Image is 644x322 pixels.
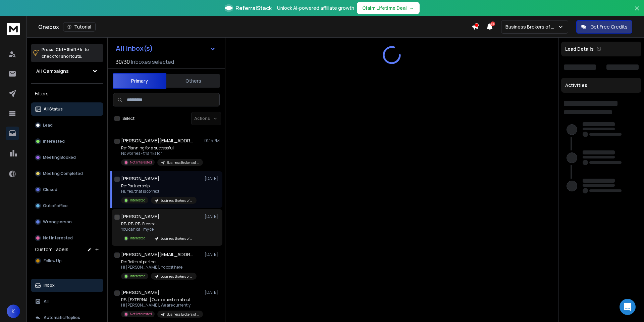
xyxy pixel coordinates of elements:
p: Business Brokers of [US_STATE] | Local Business | [GEOGRAPHIC_DATA] [160,236,193,241]
p: Business Brokers of [US_STATE] | Local Business | [GEOGRAPHIC_DATA] [167,312,199,317]
h3: Inboxes selected [131,58,174,66]
p: Hi [PERSON_NAME], no cost here, [121,265,197,270]
p: [DATE] [205,290,220,295]
p: Interested [130,274,146,279]
button: Follow Up [31,254,103,268]
button: Claim Lifetime Deal→ [357,2,420,14]
div: Open Intercom Messenger [620,299,636,315]
p: 01:15 PM [204,138,220,143]
p: [DATE] [205,176,220,181]
div: Activities [561,78,641,93]
p: Inbox [44,283,55,288]
button: Others [166,74,220,88]
span: Follow Up [44,258,61,264]
p: Hi, Yes, that is correct. [121,189,197,194]
p: Unlock AI-powered affiliate growth [277,5,354,11]
p: Business Brokers of [US_STATE] | Realtor | [GEOGRAPHIC_DATA] [160,274,193,279]
p: All Status [44,106,63,112]
span: Ctrl + Shift + k [55,46,83,53]
button: K [7,305,20,318]
p: [DATE] [205,214,220,219]
h1: [PERSON_NAME][EMAIL_ADDRESS][DOMAIN_NAME] [121,251,195,258]
p: RE: [EXTERNAL] Quick question about [121,297,202,303]
p: All [44,299,49,304]
h1: All Campaigns [36,68,69,75]
p: Not Interested [130,160,152,165]
p: Re: Planning for a successful [121,145,202,151]
p: Meeting Completed [43,171,83,176]
button: Tutorial [63,22,96,32]
p: Lead Details [565,46,594,52]
h1: [PERSON_NAME] [121,289,159,296]
button: Primary [113,73,166,89]
button: Inbox [31,279,103,292]
p: Interested [130,236,146,241]
p: Not Interested [130,312,152,317]
p: Interested [130,198,146,203]
button: Meeting Booked [31,151,103,164]
p: Press to check for shortcuts. [42,46,89,60]
button: Get Free Credits [576,20,632,34]
button: Out of office [31,199,103,213]
button: Close banner [633,4,641,20]
p: Interested [43,139,65,144]
p: No worries - thanks for [121,151,202,156]
h1: [PERSON_NAME] [121,175,159,182]
button: Closed [31,183,103,196]
button: Lead [31,119,103,132]
label: Select [122,116,135,121]
p: RE: RE: RE: Free exit [121,221,197,227]
p: Get Free Credits [590,24,628,30]
p: Lead [43,123,53,128]
button: Meeting Completed [31,167,103,180]
h3: Custom Labels [35,246,68,253]
p: Business Brokers of AZ [505,24,557,30]
button: Interested [31,135,103,148]
p: Out of office [43,203,68,209]
p: Hi [PERSON_NAME], We are currently [121,303,202,308]
button: Wrong person [31,215,103,229]
p: You can call my cell. [121,227,197,232]
p: Automatic Replies [44,315,80,320]
p: Meeting Booked [43,155,76,160]
h1: All Inbox(s) [116,45,153,52]
p: Wrong person [43,219,72,225]
p: Business Brokers of [US_STATE] | Local Business | [GEOGRAPHIC_DATA] [167,160,199,165]
button: All Status [31,102,103,116]
h1: [PERSON_NAME][EMAIL_ADDRESS][DOMAIN_NAME] [121,137,195,144]
button: All Inbox(s) [110,42,221,55]
span: 35 [490,21,495,26]
h3: Filters [31,89,103,98]
h1: [PERSON_NAME] [121,213,159,220]
p: Re: Referral partner [121,259,197,265]
button: All [31,295,103,308]
p: Not Interested [43,235,73,241]
div: Onebox [38,22,472,32]
button: Not Interested [31,231,103,245]
p: Re: Partnership [121,183,197,189]
span: 30 / 30 [116,58,130,66]
p: Closed [43,187,57,192]
button: All Campaigns [31,64,103,78]
span: ReferralStack [235,4,272,12]
span: → [410,5,414,11]
p: Business Brokers of [US_STATE] | Realtor | [GEOGRAPHIC_DATA] [160,198,193,203]
p: [DATE] [205,252,220,257]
